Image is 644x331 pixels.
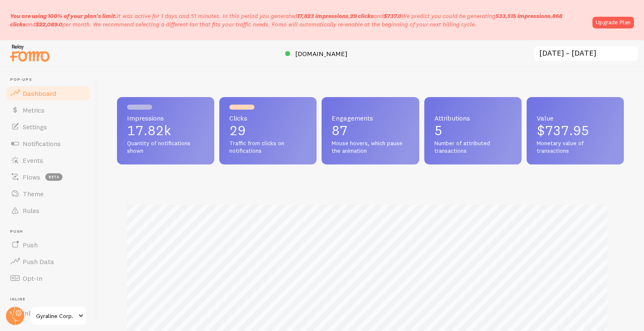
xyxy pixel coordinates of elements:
[5,202,91,219] a: Rules
[23,274,42,282] span: Opt-In
[537,140,614,154] span: Monetary value of transactions
[5,253,91,270] a: Push Data
[10,77,91,82] span: Pop-ups
[537,115,614,121] span: Value
[5,236,91,253] a: Push
[332,115,409,121] span: Engagements
[5,118,91,135] a: Settings
[23,139,61,148] span: Notifications
[434,124,512,137] p: 5
[127,124,204,137] p: 17.82k
[23,190,44,198] span: Theme
[5,270,91,287] a: Opt-In
[9,42,51,64] img: fomo-relay-logo-orange.svg
[10,297,91,302] span: Inline
[10,12,587,28] p: It was active for 1 days and 51 minutes. In this period you generated We predict you could be gen...
[10,229,91,234] span: Push
[36,311,76,321] span: Gyraline Corp.
[23,241,38,249] span: Push
[229,115,306,121] span: Clicks
[30,306,87,326] a: Gyraline Corp.
[229,124,306,137] p: 29
[332,140,409,154] span: Mouse hovers, which pause the animation
[23,173,40,181] span: Flows
[5,169,91,185] a: Flows beta
[434,115,512,121] span: Attributions
[23,106,44,114] span: Metrics
[592,17,634,28] a: Upgrade Plan
[297,12,402,20] span: , and
[23,156,43,164] span: Events
[36,21,62,28] b: $22,089.0
[5,185,91,202] a: Theme
[45,173,62,181] span: beta
[5,135,91,152] a: Notifications
[23,89,56,98] span: Dashboard
[496,12,551,20] b: 533,515 impressions
[537,122,589,139] span: $737.95
[5,85,91,102] a: Dashboard
[5,152,91,169] a: Events
[5,305,91,321] a: Inline
[384,12,402,20] b: $737.0
[23,123,47,131] span: Settings
[23,257,54,266] span: Push Data
[297,12,348,20] b: 17,823 impressions
[332,124,409,137] p: 87
[127,115,204,121] span: Impressions
[127,140,204,154] span: Quantity of notifications shown
[229,140,306,154] span: Traffic from clicks on notifications
[434,140,512,154] span: Number of attributed transactions
[23,206,39,215] span: Rules
[350,12,374,20] b: 29 clicks
[10,12,117,20] span: You are using 100% of your plan's limit.
[5,102,91,118] a: Metrics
